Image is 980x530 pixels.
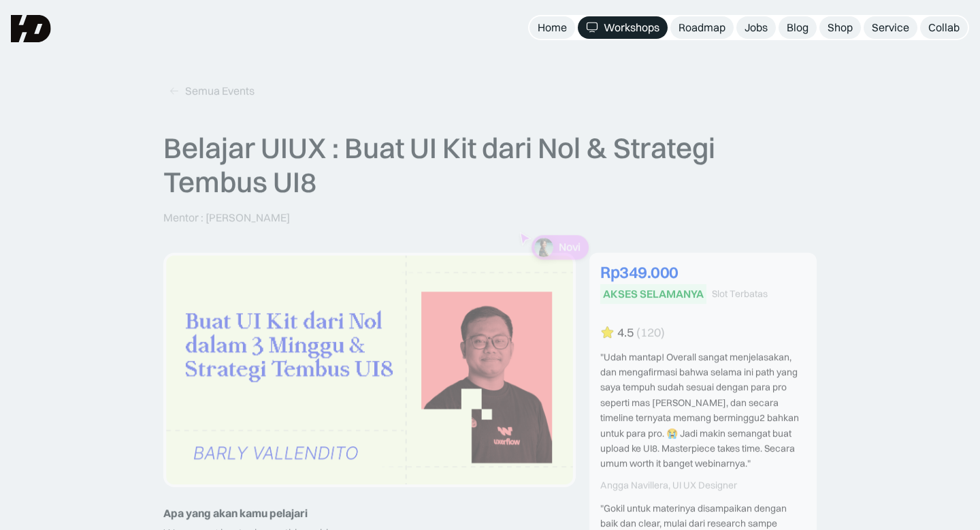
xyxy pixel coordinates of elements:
[603,287,704,301] div: AKSES SELAMANYA
[600,349,806,471] div: "Udah mantap! Overall sangat menjelasakan, dan mengafirmasi bahwa selama ini path yang saya tempu...
[928,20,960,35] div: Collab
[163,211,290,225] p: Mentor : [PERSON_NAME]
[787,20,808,35] div: Blog
[745,20,768,35] div: Jobs
[828,20,853,35] div: Shop
[920,16,968,39] a: Collab
[779,16,817,39] a: Blog
[636,326,665,340] div: (120)
[600,480,806,491] div: Angga Navillera, UI UX Designer
[578,16,668,39] a: Workshops
[872,20,909,35] div: Service
[559,240,581,253] p: Novi
[163,80,260,102] a: Semua Events
[600,264,806,280] div: Rp349.000
[538,20,567,35] div: Home
[163,507,308,520] strong: Apa yang akan kamu pelajari
[529,16,575,39] a: Home
[819,16,861,39] a: Shop
[864,16,917,39] a: Service
[712,288,768,300] div: Slot Terbatas
[163,131,817,200] p: Belajar UIUX : Buat UI Kit dari Nol & Strategi Tembus UI8
[679,20,725,35] div: Roadmap
[604,20,659,35] div: Workshops
[185,84,255,98] div: Semua Events
[736,16,776,39] a: Jobs
[617,326,634,340] div: 4.5
[670,16,734,39] a: Roadmap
